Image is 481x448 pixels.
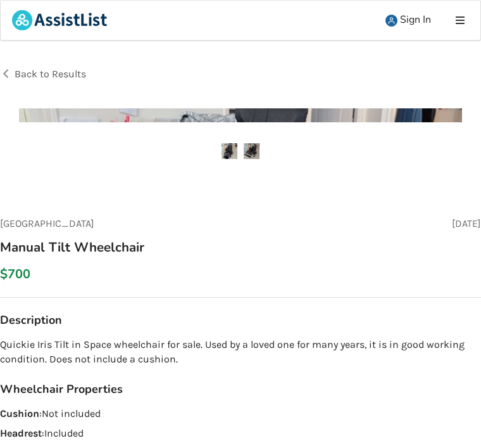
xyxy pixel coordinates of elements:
span: Sign In [400,13,431,27]
p: [DATE] [452,219,481,229]
img: manual tilt wheelchair-wheelchair-mobility-richmond-assistlist-listing [244,143,259,159]
span: Back to Results [15,68,86,80]
img: assistlist-logo [12,10,107,30]
img: manual tilt wheelchair-wheelchair-mobility-richmond-assistlist-listing [222,143,237,159]
a: user icon Sign In [374,1,442,40]
img: user icon [385,15,397,27]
